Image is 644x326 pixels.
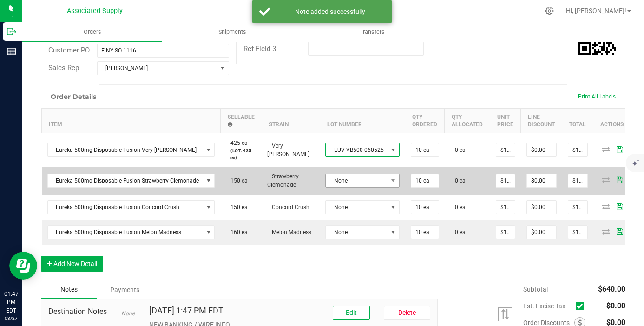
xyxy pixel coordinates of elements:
span: Very [PERSON_NAME] [267,143,309,157]
span: Strawberry Clemonade [267,173,299,188]
span: Customer PO [48,46,90,54]
span: 150 ea [226,204,248,210]
span: Ref Field 3 [243,45,276,53]
span: Orders [71,28,114,36]
input: 0 [568,174,587,187]
span: Save Order Detail [613,228,627,234]
span: Est. Excise Tax [523,302,572,310]
span: Eureka 500mg Disposable Fusion Concord Crush [48,201,203,214]
span: Print All Labels [578,93,616,100]
span: Concord Crush [267,204,309,210]
span: Save Order Detail [613,203,627,209]
span: None [326,226,388,239]
input: 0 [411,143,439,156]
th: Total [562,108,593,133]
span: Edit [346,309,357,316]
span: Save Order Detail [613,177,627,183]
span: Transfers [347,28,397,36]
span: NO DATA FOUND [47,143,215,157]
button: Delete [384,306,430,320]
span: 0 ea [450,204,466,210]
span: NO DATA FOUND [47,174,215,188]
span: 0 ea [450,229,466,235]
span: Eureka 500mg Disposable Fusion Very [PERSON_NAME] [48,143,203,156]
div: Note added successfully [276,7,385,16]
span: NO DATA FOUND [47,200,215,214]
span: Shipments [206,28,259,36]
span: Calculate excise tax [576,300,588,312]
span: Eureka 500mg Disposable Fusion Melon Madness [48,226,203,239]
input: 0 [568,201,587,214]
span: None [326,174,388,187]
input: 0 [527,226,556,239]
th: Qty Ordered [405,108,445,133]
a: Transfers [302,22,442,42]
inline-svg: Outbound [7,27,16,36]
span: 425 ea [226,140,248,146]
th: Item [42,108,221,133]
span: 0 ea [450,177,466,184]
inline-svg: Reports [7,47,16,56]
span: Sales Rep [48,64,79,72]
p: 01:47 PM EDT [4,290,18,315]
h1: Order Details [51,93,96,100]
h4: [DATE] 1:47 PM EDT [149,306,223,315]
input: 0 [527,143,556,156]
span: NO DATA FOUND [47,225,215,239]
input: 0 [496,201,515,214]
input: 0 [527,201,556,214]
th: Unit Price [490,108,521,133]
th: Strain [262,108,320,133]
span: Eureka 500mg Disposable Fusion Strawberry Clemonade [48,174,203,187]
input: 0 [411,226,439,239]
input: 0 [496,226,515,239]
p: (LOT: 435 ea) [226,147,256,161]
span: Save Order Detail [613,146,627,152]
div: Manage settings [544,7,555,15]
span: 0 ea [450,147,466,153]
span: [PERSON_NAME] [98,62,217,75]
span: EUV-VB500-060525 [326,143,388,156]
input: 0 [496,174,515,187]
a: Shipments [162,22,302,42]
th: Qty Allocated [445,108,490,133]
span: Associated Supply [67,7,123,15]
span: Subtotal [523,286,548,293]
a: Orders [22,22,162,42]
span: $0.00 [606,301,625,310]
div: Payments [97,281,152,298]
th: Sellable [220,108,262,133]
input: 0 [568,226,587,239]
th: Line Discount [521,108,562,133]
input: 0 [568,143,587,156]
span: $640.00 [598,285,625,293]
span: Destination Notes [48,306,135,317]
button: Add New Detail [41,256,103,272]
input: 0 [527,174,556,187]
iframe: Resource center [9,252,37,280]
th: Lot Number [320,108,405,133]
span: Melon Madness [267,229,311,235]
span: Hi, [PERSON_NAME]! [566,7,626,14]
input: 0 [411,201,439,214]
span: None [326,201,388,214]
span: None [121,310,135,317]
input: 0 [411,174,439,187]
div: Notes [41,281,97,299]
button: Edit [333,306,370,320]
span: 150 ea [226,177,248,184]
p: 08/27 [4,315,18,322]
input: 0 [496,143,515,156]
span: Delete [398,309,416,316]
span: 160 ea [226,229,248,235]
